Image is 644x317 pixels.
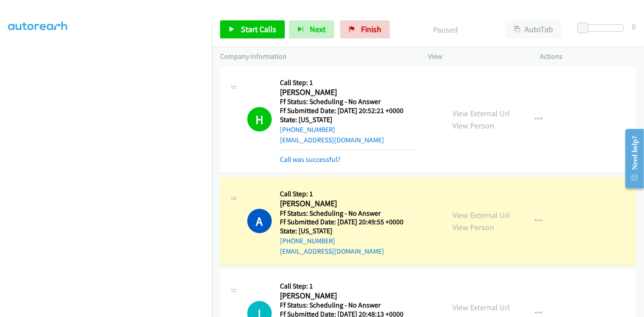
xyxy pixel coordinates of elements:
[280,115,415,124] h5: State: [US_STATE]
[632,20,636,33] div: 0
[280,291,415,301] h2: [PERSON_NAME]
[452,210,510,220] a: View External Url
[280,237,335,245] a: [PHONE_NUMBER]
[280,218,415,227] h5: Ff Submitted Date: [DATE] 20:49:55 +0000
[505,20,562,38] button: AutoTab
[220,51,412,62] p: Company Information
[280,125,335,134] a: [PHONE_NUMBER]
[241,24,276,34] span: Start Calls
[452,120,494,131] a: View Person
[280,227,415,236] h5: State: [US_STATE]
[361,24,381,34] span: Finish
[280,209,415,218] h5: Ff Status: Scheduling - No Answer
[540,51,636,62] p: Actions
[289,20,334,38] button: Next
[280,87,415,98] h2: [PERSON_NAME]
[220,20,285,38] a: Start Calls
[310,24,326,34] span: Next
[402,24,489,36] p: Paused
[247,209,272,233] h1: A
[582,24,624,32] div: Delay between calls (in seconds)
[280,97,415,106] h5: Ff Status: Scheduling - No Answer
[618,123,644,194] iframe: Resource Center
[340,20,390,38] a: Finish
[452,108,510,118] a: View External Url
[280,189,415,199] h5: Call Step: 1
[280,301,415,310] h5: Ff Status: Scheduling - No Answer
[247,107,272,132] h1: H
[428,51,524,62] p: View
[280,136,384,144] a: [EMAIL_ADDRESS][DOMAIN_NAME]
[280,155,341,164] a: Call was successful?
[280,199,415,209] h2: [PERSON_NAME]
[452,222,494,232] a: View Person
[280,78,415,87] h5: Call Step: 1
[280,247,384,255] a: [EMAIL_ADDRESS][DOMAIN_NAME]
[280,106,415,115] h5: Ff Submitted Date: [DATE] 20:52:21 +0000
[452,302,510,312] a: View External Url
[280,282,415,291] h5: Call Step: 1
